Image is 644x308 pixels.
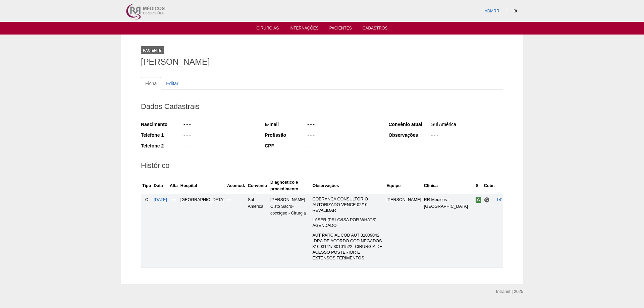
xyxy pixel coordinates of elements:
a: Editar [162,77,183,90]
th: Equipe [385,178,423,194]
th: Alta [168,178,179,194]
div: Telefone 1 [141,132,183,138]
p: LASER (PRI AVISA POR WHATS)- AGENDADO [312,217,384,229]
span: Consultório [484,197,490,203]
a: ADMRR [485,9,499,13]
div: - - - [430,132,503,140]
td: — [168,194,179,267]
td: RR Médicos - [GEOGRAPHIC_DATA] [423,194,474,267]
div: - - - [183,132,256,140]
div: Nascimento [141,121,183,128]
div: Telefone 2 [141,142,183,149]
th: Acomod. [226,178,247,194]
th: Cobr. [483,178,496,194]
div: - - - [307,142,379,151]
th: Tipo [141,178,152,194]
th: Clínica [423,178,474,194]
td: [PERSON_NAME] Cisto Sacro-coccígeo - Cirurgia [269,194,311,267]
div: Paciente [141,46,164,54]
div: - - - [183,142,256,151]
span: Confirmada [476,197,481,203]
div: - - - [183,121,256,129]
p: COBRANÇA CONSULTÓRIO AUTORIZADO VENCE 02/10 REVALIDAR [312,196,384,213]
div: Convênio atual [388,121,430,128]
th: Convênio [247,178,269,194]
th: Data [152,178,168,194]
a: Ficha [141,77,161,90]
div: C [142,196,151,203]
div: - - - [307,132,379,140]
td: — [226,194,247,267]
div: Intranet | 2025 [496,288,523,295]
h2: Dados Cadastrais [141,100,503,115]
p: AUT PARCIAL COD AUT 31009042. -DRA DE ACORDO COD NEGADOS 31003141/ 30101522- CIRURGIA DE ACESSO P... [312,233,384,261]
a: Cadastros [363,26,388,33]
td: [GEOGRAPHIC_DATA] [179,194,226,267]
h2: Histórico [141,159,503,174]
div: - - - [307,121,379,129]
a: Internações [289,26,319,33]
th: Hospital [179,178,226,194]
th: Observações [311,178,385,194]
td: Sul América [247,194,269,267]
div: Profissão [265,132,307,138]
a: [DATE] [154,197,167,202]
td: [PERSON_NAME] [385,194,423,267]
a: Pacientes [329,26,352,33]
h1: [PERSON_NAME] [141,58,503,66]
div: Sul América [430,121,503,129]
th: Diagnóstico e procedimento [269,178,311,194]
div: Observações [388,132,430,138]
a: Cirurgias [257,26,279,33]
th: S [474,178,483,194]
i: Sair [514,9,518,13]
div: E-mail [265,121,307,128]
div: CPF [265,142,307,149]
